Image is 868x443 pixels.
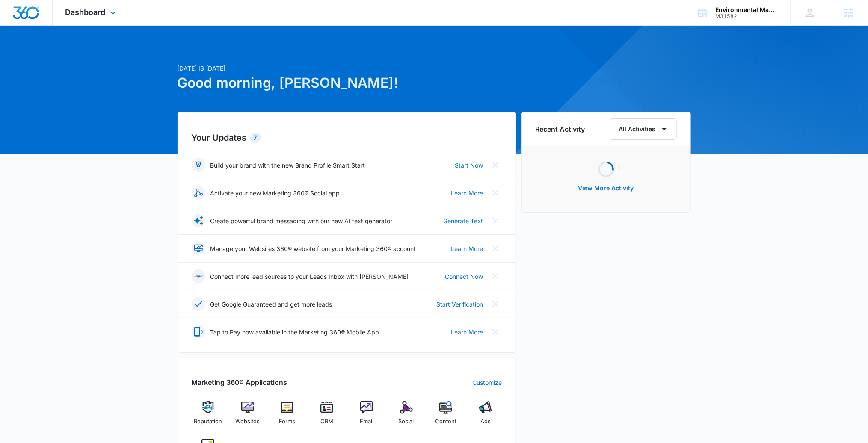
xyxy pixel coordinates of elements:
[390,401,423,432] a: Social
[210,161,365,170] p: Build your brand with the new Brand Profile Smart Start
[610,118,677,140] button: All Activities
[178,64,516,73] p: [DATE] is [DATE]
[279,417,295,426] span: Forms
[480,417,491,426] span: Ads
[95,50,144,56] div: Keywords by Traffic
[271,401,304,432] a: Forms
[715,6,778,13] div: account name
[489,269,502,283] button: Close
[210,189,340,198] p: Activate your new Marketing 360® Social app
[210,300,332,309] p: Get Google Guaranteed and get more leads
[489,186,502,200] button: Close
[451,328,483,337] a: Learn More
[33,50,77,56] div: Domain Overview
[231,401,264,432] a: Websites
[570,178,643,198] button: View More Activity
[210,216,393,225] p: Create powerful brand messaging with our new AI text generator
[24,14,42,21] div: v 4.0.25
[320,417,333,426] span: CRM
[715,13,778,19] div: account id
[192,377,287,387] h2: Marketing 360® Applications
[14,14,21,21] img: logo_orange.svg
[399,417,414,426] span: Social
[22,22,94,29] div: Domain: [DOMAIN_NAME]
[469,401,502,432] a: Ads
[445,272,483,281] a: Connect Now
[435,417,456,426] span: Content
[192,401,225,432] a: Reputation
[489,325,502,339] button: Close
[489,297,502,311] button: Close
[65,8,106,17] span: Dashboard
[489,158,502,172] button: Close
[430,401,462,432] a: Content
[444,216,483,225] a: Generate Text
[85,50,92,56] img: tab_keywords_by_traffic_grey.svg
[455,161,483,170] a: Start Now
[360,417,373,426] span: Email
[192,131,502,144] h2: Your Updates
[473,378,502,387] a: Customize
[311,401,344,432] a: CRM
[451,244,483,253] a: Learn More
[451,189,483,198] a: Learn More
[210,272,409,281] p: Connect more lead sources to your Leads Inbox with [PERSON_NAME]
[437,300,483,309] a: Start Verification
[14,22,21,29] img: website_grey.svg
[235,417,260,426] span: Websites
[350,401,383,432] a: Email
[23,50,30,56] img: tab_domain_overview_orange.svg
[178,73,516,93] h1: Good morning, [PERSON_NAME]!
[194,417,222,426] span: Reputation
[210,244,416,253] p: Manage your Websites 360® website from your Marketing 360® account
[489,242,502,255] button: Close
[536,124,585,134] h6: Recent Activity
[210,328,379,337] p: Tap to Pay now available in the Marketing 360® Mobile App
[489,214,502,227] button: Close
[250,133,261,143] div: 7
